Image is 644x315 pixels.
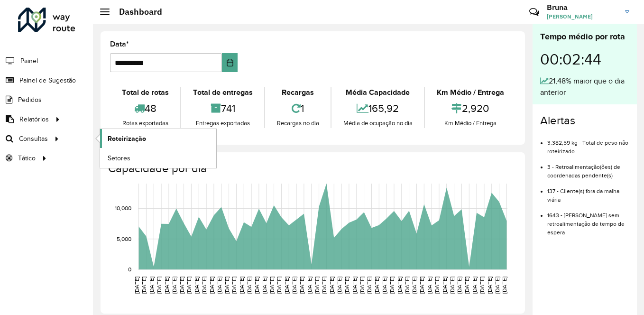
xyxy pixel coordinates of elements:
div: 00:02:44 [540,43,629,75]
text: [DATE] [261,277,267,294]
div: Entregas exportadas [184,119,262,128]
li: 137 - Cliente(s) fora da malha viária [547,180,629,204]
li: 1643 - [PERSON_NAME] sem retroalimentação de tempo de espera [547,204,629,237]
text: [DATE] [329,277,335,294]
text: [DATE] [321,277,327,294]
text: [DATE] [156,277,162,294]
text: [DATE] [494,277,500,294]
span: Tático [18,153,36,163]
span: Pedidos [18,95,42,105]
text: [DATE] [389,277,395,294]
text: [DATE] [336,277,342,294]
span: [PERSON_NAME] [547,12,618,21]
text: [DATE] [209,277,215,294]
div: 48 [112,98,178,119]
text: [DATE] [449,277,455,294]
text: [DATE] [381,277,387,294]
text: [DATE] [351,277,358,294]
text: [DATE] [201,277,207,294]
div: Rotas exportadas [112,119,178,128]
text: [DATE] [404,277,410,294]
h2: Dashboard [110,7,162,17]
text: [DATE] [254,277,260,294]
span: Painel de Sugestão [19,75,76,85]
text: [DATE] [276,277,282,294]
text: [DATE] [306,277,313,294]
a: Contato Rápido [524,2,544,22]
text: [DATE] [396,277,403,294]
text: [DATE] [442,277,448,294]
text: [DATE] [239,277,245,294]
text: [DATE] [464,277,470,294]
h4: Capacidade por dia [108,162,515,176]
text: [DATE] [134,277,140,294]
li: 3 - Retroalimentação(ões) de coordenadas pendente(s) [547,156,629,180]
text: [DATE] [344,277,350,294]
span: Painel [20,56,38,66]
a: Setores [100,148,216,167]
text: [DATE] [411,277,417,294]
label: Data [110,38,129,50]
text: [DATE] [456,277,462,294]
span: Roteirização [108,134,146,144]
div: 21,48% maior que o dia anterior [540,75,629,98]
div: 741 [184,98,262,119]
li: 3.382,59 kg - Total de peso não roteirizado [547,131,629,156]
text: [DATE] [434,277,440,294]
text: [DATE] [216,277,222,294]
h4: Alertas [540,114,629,128]
text: [DATE] [246,277,252,294]
div: Recargas no dia [267,119,328,128]
text: [DATE] [299,277,305,294]
text: [DATE] [224,277,230,294]
text: [DATE] [186,277,192,294]
a: Roteirização [100,129,216,148]
text: [DATE] [366,277,372,294]
div: Recargas [267,87,328,98]
text: [DATE] [193,277,200,294]
text: [DATE] [419,277,425,294]
div: Média de ocupação no dia [334,119,422,128]
text: [DATE] [269,277,275,294]
div: 165,92 [334,98,422,119]
text: [DATE] [314,277,320,294]
text: [DATE] [501,277,507,294]
text: [DATE] [171,277,177,294]
text: [DATE] [487,277,493,294]
span: Setores [108,153,130,163]
text: 0 [128,266,131,272]
div: Média Capacidade [334,87,422,98]
div: 1 [267,98,328,119]
button: Choose Date [222,53,238,72]
h3: Bruna [547,3,618,12]
text: 5,000 [117,236,131,242]
text: [DATE] [291,277,297,294]
div: 2,920 [427,98,513,119]
text: 10,000 [115,205,131,212]
text: [DATE] [141,277,147,294]
text: [DATE] [426,277,432,294]
div: Km Médio / Entrega [427,87,513,98]
text: [DATE] [179,277,185,294]
text: [DATE] [148,277,155,294]
text: [DATE] [231,277,237,294]
div: Km Médio / Entrega [427,119,513,128]
text: [DATE] [164,277,170,294]
div: Total de rotas [112,87,178,98]
span: Relatórios [19,114,49,124]
text: [DATE] [471,277,478,294]
div: Tempo médio por rota [540,30,629,43]
text: [DATE] [284,277,290,294]
text: [DATE] [374,277,380,294]
text: [DATE] [359,277,365,294]
div: Total de entregas [184,87,262,98]
text: [DATE] [479,277,485,294]
span: Consultas [19,134,48,144]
